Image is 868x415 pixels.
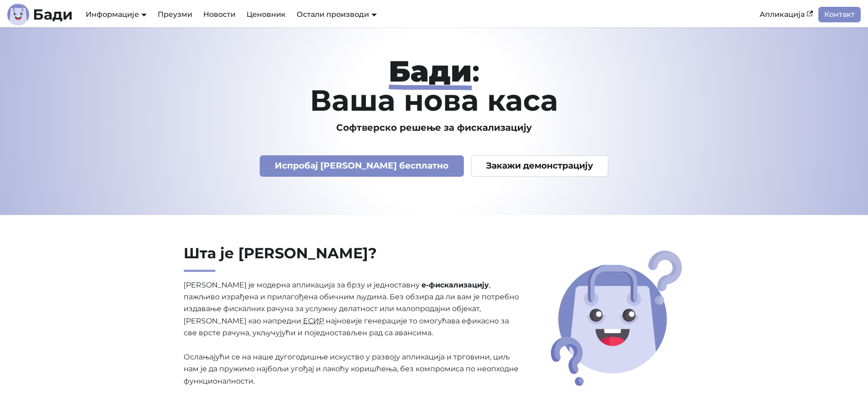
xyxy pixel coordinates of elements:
a: Остали производи [297,10,377,19]
a: ЛогоБади [7,4,73,26]
a: Информације [86,10,147,19]
strong: Бади [389,53,472,89]
img: Шта је Бади? [548,247,685,389]
abbr: Електронски систем за издавање рачуна [303,317,324,325]
a: Ценовник [241,7,291,22]
strong: е-фискализацију [421,281,489,289]
h3: Софтверско решење за фискализацију [141,122,728,133]
p: [PERSON_NAME] је модерна апликација за брзу и једноставну , пажљиво израђена и прилагођена обични... [184,279,520,388]
a: Преузми [152,7,198,22]
a: Новости [198,7,241,22]
a: Закажи демонстрацију [471,155,609,177]
b: Бади [33,7,73,22]
h1: : Ваша нова каса [141,56,728,115]
a: Контакт [818,7,861,22]
a: Апликација [754,7,818,22]
img: Лого [7,4,29,26]
a: Испробај [PERSON_NAME] бесплатно [260,155,464,177]
h2: Шта је [PERSON_NAME]? [184,244,520,272]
